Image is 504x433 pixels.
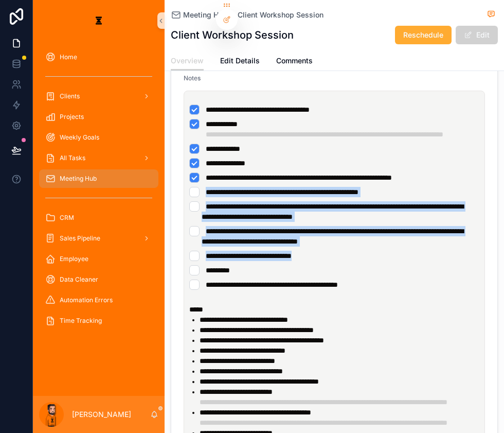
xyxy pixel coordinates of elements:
[276,56,313,66] span: Comments
[60,113,84,121] span: Projects
[39,209,158,227] a: CRM
[171,51,204,71] a: Overview
[91,12,107,29] img: App logo
[60,255,88,263] span: Employee
[60,275,98,284] span: Data Cleaner
[238,10,323,20] a: Client Workshop Session
[60,53,77,61] span: Home
[395,26,452,44] button: Reschedule
[39,229,158,248] a: Sales Pipeline
[183,10,227,20] span: Meeting Hub
[39,108,158,126] a: Projects
[60,154,85,162] span: All Tasks
[276,51,313,72] a: Comments
[220,51,260,72] a: Edit Details
[60,234,100,243] span: Sales Pipeline
[72,409,131,420] p: [PERSON_NAME]
[33,41,165,342] div: scrollable content
[60,296,113,304] span: Automation Errors
[220,56,260,66] span: Edit Details
[39,270,158,289] a: Data Cleaner
[171,56,204,66] span: Overview
[60,133,99,142] span: Weekly Goals
[39,87,158,106] a: Clients
[39,250,158,268] a: Employee
[171,10,227,20] a: Meeting Hub
[184,74,201,82] span: Notes
[39,128,158,147] a: Weekly Goals
[60,214,74,222] span: CRM
[403,30,443,40] span: Reschedule
[39,169,158,188] a: Meeting Hub
[39,291,158,309] a: Automation Errors
[60,92,80,100] span: Clients
[171,28,294,42] h1: Client Workshop Session
[456,26,498,44] button: Edit
[60,175,97,183] span: Meeting Hub
[39,149,158,167] a: All Tasks
[39,48,158,66] a: Home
